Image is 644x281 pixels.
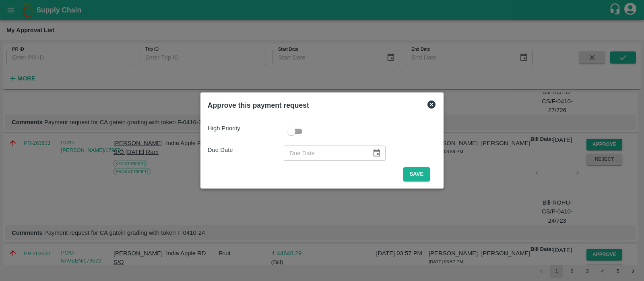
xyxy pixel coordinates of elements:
p: Due Date [208,146,284,154]
input: Due Date [284,146,366,161]
p: High Priority [208,124,284,133]
b: Approve this payment request [208,101,309,109]
button: Choose date [369,146,384,161]
button: Save [403,167,430,181]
